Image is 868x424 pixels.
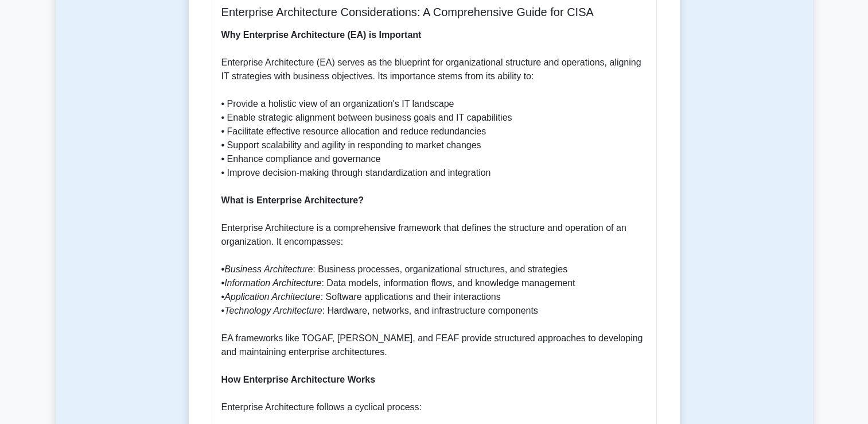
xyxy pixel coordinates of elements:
[224,264,313,274] i: Business Architecture
[221,5,647,19] h5: Enterprise Architecture Considerations: A Comprehensive Guide for CISA
[221,375,376,384] b: How Enterprise Architecture Works
[224,306,322,315] i: Technology Architecture
[221,195,364,205] b: What is Enterprise Architecture?
[224,278,321,288] i: Information Architecture
[224,292,321,302] i: Application Architecture
[221,30,422,40] b: Why Enterprise Architecture (EA) is Important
